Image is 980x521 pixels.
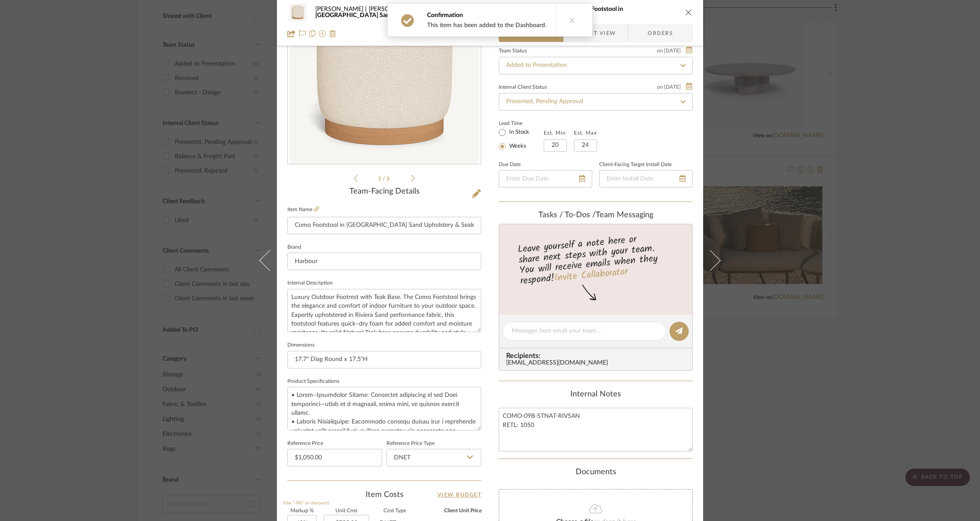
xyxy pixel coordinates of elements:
[287,281,333,285] label: Internal Description
[663,84,682,90] span: [DATE]
[499,211,693,220] div: team Messaging
[376,509,413,513] label: Cost Type
[657,48,663,53] span: on
[507,129,529,136] label: In Stock
[599,170,693,188] input: Enter Install Date
[506,360,689,367] div: [EMAIL_ADDRESS][DOMAIN_NAME]
[287,245,301,250] label: Brand
[420,509,482,513] label: Client Unit Price
[574,130,597,136] label: Est. Max
[438,490,482,500] a: View Budget
[499,127,544,152] mat-radio-group: Select item type
[287,187,481,197] div: Team-Facing Details
[538,211,596,219] span: Tasks / To-Dos /
[685,8,693,16] button: close
[378,176,383,181] span: 1
[287,217,481,234] input: Enter Item Name
[657,84,663,90] span: on
[499,163,521,167] label: Due Date
[386,176,391,181] span: 3
[507,142,526,150] label: Weeks
[383,176,386,181] span: /
[287,441,323,446] label: Reference Price
[287,490,481,500] div: Item Costs
[599,163,672,167] label: Client-Facing Target Install Date
[287,343,314,347] label: Dimensions
[386,441,435,446] label: Reference Price Type
[315,6,478,12] span: [PERSON_NAME] | [PERSON_NAME] & [PERSON_NAME]
[638,24,683,42] span: Orders
[506,352,689,360] span: Recipients:
[329,30,336,37] img: Remove from project
[499,57,693,74] input: Type to Search…
[663,48,682,54] span: [DATE]
[499,119,544,127] label: Lead Time
[427,11,546,20] div: Confirmation
[427,21,546,29] div: This item has been added to the Dashboard.
[576,24,616,42] span: Client View
[287,509,317,513] label: Markup %
[324,509,369,513] label: Unit Cost
[554,264,628,286] a: Invite Collaborator
[499,93,693,111] input: Type to Search…
[287,3,308,21] img: 88733552-a96f-4172-88ce-89fa3918ae9b_48x40.jpg
[287,253,481,270] input: Enter Brand
[544,130,566,136] label: Est. Min
[287,351,481,368] input: Enter the dimensions of this item
[499,468,693,477] div: Documents
[499,390,693,399] div: Internal Notes
[499,170,592,188] input: Enter Due Date
[499,85,547,90] div: Internal Client Status
[287,206,319,213] label: Item Name
[287,379,339,384] label: Product Specifications
[498,230,694,288] div: Leave yourself a note here or share next steps with your team. You will receive emails when they ...
[499,49,527,53] div: Team Status
[315,6,623,18] span: Como Footstool in [GEOGRAPHIC_DATA] Sand Upholstery & Sealed Teak Trim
